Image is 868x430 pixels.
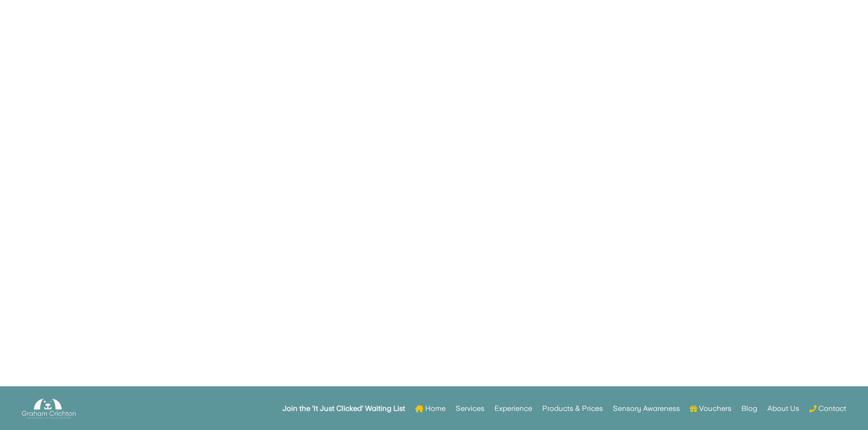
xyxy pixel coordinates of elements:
a: Contact [809,391,846,426]
a: Home [415,391,446,426]
a: Join the ‘It Just Clicked’ Waiting List [282,391,405,426]
a: Sensory Awareness [613,391,680,426]
a: Products & Prices [542,391,603,426]
strong: Join the ‘It Just Clicked’ Waiting List [282,405,405,412]
a: Services [456,391,484,426]
a: Blog [741,391,757,426]
a: Vouchers [690,391,731,426]
img: Graham Crichton Photography Logo - Graham Crichton - Belfast Family & Pet Photography Studio [22,396,76,421]
a: Experience [494,391,532,426]
a: About Us [767,391,799,426]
